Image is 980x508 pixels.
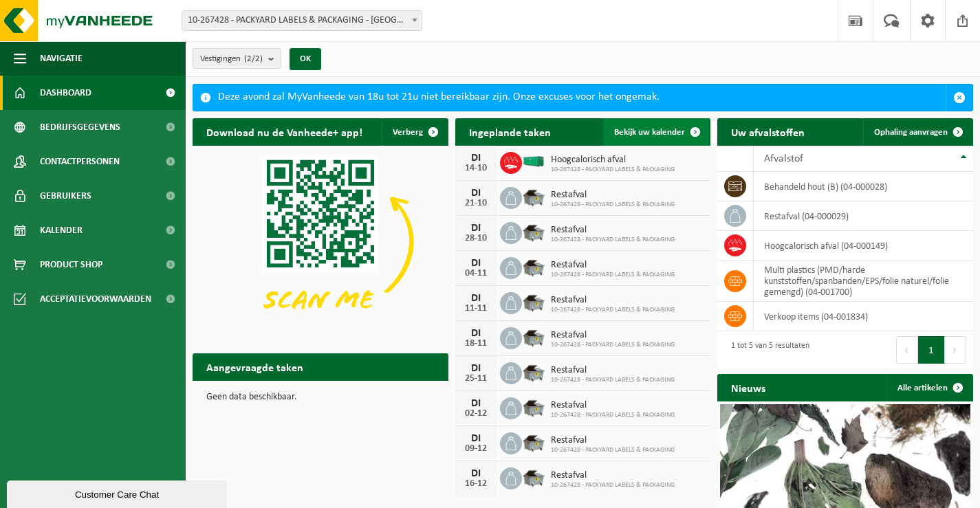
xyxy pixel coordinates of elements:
span: Restafval [551,330,675,341]
td: verkoop items (04-001834) [754,302,973,331]
button: 1 [918,336,945,364]
span: Verberg [393,128,423,137]
span: Ophaling aanvragen [874,128,948,137]
span: Restafval [551,295,675,306]
img: WB-5000-GAL-GY-01 [522,395,545,419]
h2: Uw afvalstoffen [717,118,818,145]
span: 10-267428 - PACKYARD LABELS & PACKAGING [551,201,675,209]
span: Restafval [551,435,675,446]
button: OK [290,48,321,70]
div: 09-12 [462,444,490,454]
span: Restafval [551,400,675,411]
img: WB-5000-GAL-GY-01 [522,325,545,349]
div: 28-10 [462,234,490,243]
h2: Download nu de Vanheede+ app! [193,118,376,145]
span: 10-267428 - PACKYARD LABELS & PACKAGING - NAZARETH [182,10,422,31]
img: WB-5000-GAL-GY-01 [522,465,545,489]
span: Contactpersonen [40,144,120,179]
img: WB-5000-GAL-GY-01 [522,360,545,384]
img: WB-5000-GAL-GY-01 [522,220,545,243]
span: Vestigingen [200,49,263,69]
a: Bekijk uw kalender [603,118,709,146]
div: 21-10 [462,199,490,208]
div: DI [462,433,490,444]
button: Previous [896,336,918,364]
span: Bekijk uw kalender [614,128,685,137]
div: 25-11 [462,374,490,384]
p: Geen data beschikbaar. [206,393,435,402]
img: WB-5000-GAL-GY-01 [522,430,545,454]
button: Next [945,336,966,364]
div: 16-12 [462,479,490,489]
td: behandeld hout (B) (04-000028) [754,172,973,201]
span: Restafval [551,365,675,376]
button: Vestigingen(2/2) [193,48,281,69]
span: 10-267428 - PACKYARD LABELS & PACKAGING [551,306,675,314]
span: 10-267428 - PACKYARD LABELS & PACKAGING [551,411,675,419]
span: Afvalstof [764,153,803,164]
div: 1 tot 5 van 5 resultaten [724,335,809,365]
img: Download de VHEPlus App [193,146,448,338]
span: Restafval [551,260,675,271]
span: 10-267428 - PACKYARD LABELS & PACKAGING [551,166,675,174]
span: Restafval [551,225,675,236]
div: DI [462,153,490,164]
span: Kalender [40,213,83,247]
div: DI [462,398,490,409]
div: 04-11 [462,269,490,278]
span: 10-267428 - PACKYARD LABELS & PACKAGING [551,481,675,489]
span: Product Shop [40,247,102,282]
div: DI [462,258,490,269]
a: Ophaling aanvragen [863,118,972,146]
span: Dashboard [40,76,91,110]
count: (2/2) [244,54,263,63]
div: DI [462,188,490,199]
td: multi plastics (PMD/harde kunststoffen/spanbanden/EPS/folie naturel/folie gemengd) (04-001700) [754,261,973,302]
iframe: chat widget [7,478,230,508]
div: DI [462,363,490,374]
h2: Aangevraagde taken [193,353,317,380]
div: 14-10 [462,164,490,173]
div: 11-11 [462,304,490,313]
div: DI [462,468,490,479]
img: WB-5000-GAL-GY-01 [522,255,545,278]
div: DI [462,223,490,234]
td: restafval (04-000029) [754,201,973,231]
h2: Ingeplande taken [455,118,565,145]
span: 10-267428 - PACKYARD LABELS & PACKAGING [551,446,675,454]
span: Bedrijfsgegevens [40,110,120,144]
div: DI [462,293,490,304]
div: DI [462,328,490,339]
span: 10-267428 - PACKYARD LABELS & PACKAGING [551,376,675,384]
div: Deze avond zal MyVanheede van 18u tot 21u niet bereikbaar zijn. Onze excuses voor het ongemak. [218,85,946,111]
span: 10-267428 - PACKYARD LABELS & PACKAGING - NAZARETH [182,11,422,30]
span: Restafval [551,190,675,201]
button: Verberg [382,118,447,146]
span: 10-267428 - PACKYARD LABELS & PACKAGING [551,236,675,244]
span: 10-267428 - PACKYARD LABELS & PACKAGING [551,271,675,279]
h2: Nieuws [717,374,779,401]
span: Hoogcalorisch afval [551,155,675,166]
img: WB-5000-GAL-GY-01 [522,185,545,208]
span: Acceptatievoorwaarden [40,282,151,316]
td: hoogcalorisch afval (04-000149) [754,231,973,261]
span: Gebruikers [40,179,91,213]
div: 02-12 [462,409,490,419]
span: Restafval [551,470,675,481]
img: WB-5000-GAL-GY-01 [522,290,545,313]
span: 10-267428 - PACKYARD LABELS & PACKAGING [551,341,675,349]
div: 18-11 [462,339,490,349]
a: Alle artikelen [886,374,972,401]
img: HK-XR-30-GN-00 [522,155,545,168]
span: Navigatie [40,41,83,76]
